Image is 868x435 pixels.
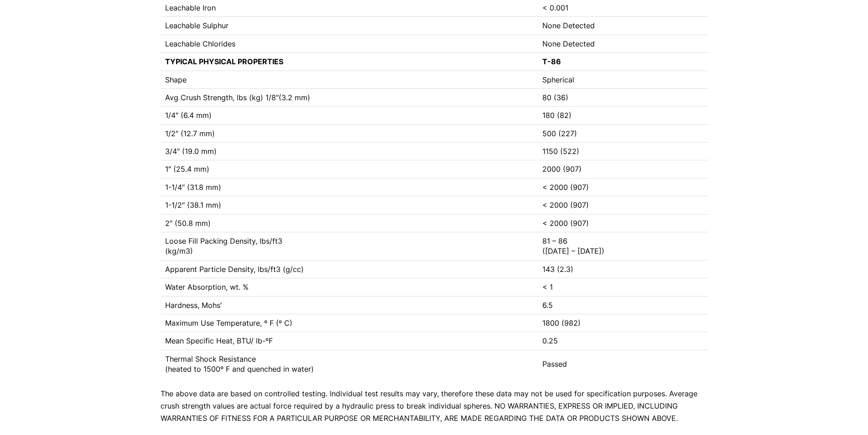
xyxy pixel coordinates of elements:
td: < 2000 (907) [538,196,708,214]
strong: T-86 [542,57,561,66]
td: 0.25 [538,332,708,350]
td: 180 (82) [538,107,708,124]
strong: TYPICAL PHYSICAL PROPERTIES [165,57,283,66]
td: Maximum Use Temperature, º F (º C) [161,314,538,332]
td: None Detected [538,17,708,35]
td: 500 (227) [538,124,708,142]
td: Thermal Shock Resistance (heated to 1500º F and quenched in water) [161,350,538,378]
td: 80 (36) [538,88,708,106]
td: 1800 (982) [538,314,708,332]
td: < 1 [538,278,708,296]
td: Shape [161,71,538,88]
td: Avg Crush Strength, lbs (kg) 1/8″(3.2 mm) [161,88,538,106]
td: Mean Specific Heat, BTU/ lb-ºF [161,332,538,350]
td: 1150 (522) [538,143,708,160]
td: 2000 (907) [538,160,708,178]
td: Water Absorption, wt. % [161,278,538,296]
td: Leachable Chlorides [161,35,538,52]
td: Spherical [538,71,708,88]
td: < 2000 (907) [538,178,708,196]
td: 1-1/2″ (38.1 mm) [161,196,538,214]
td: None Detected [538,35,708,52]
td: 6.5 [538,296,708,314]
td: 81 – 86 ([DATE] – [DATE]) [538,232,708,261]
td: < 2000 (907) [538,214,708,232]
td: 143 (2.3) [538,260,708,278]
td: Leachable Sulphur [161,17,538,35]
td: 1/4″ (6.4 mm) [161,107,538,124]
td: 1″ (25.4 mm) [161,160,538,178]
td: 1-1/4″ (31.8 mm) [161,178,538,196]
td: Loose Fill Packing Density, lbs/ft3 (kg/m3) [161,232,538,261]
td: 3/4″ (19.0 mm) [161,143,538,160]
td: 1/2″ (12.7 mm) [161,124,538,142]
p: The above data are based on controlled testing. Individual test results may vary, therefore these... [161,388,708,425]
td: Passed [538,350,708,378]
td: 2″ (50.8 mm) [161,214,538,232]
td: Hardness, Mohs’ [161,296,538,314]
td: Apparent Particle Density, lbs/ft3 (g/cc) [161,260,538,278]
